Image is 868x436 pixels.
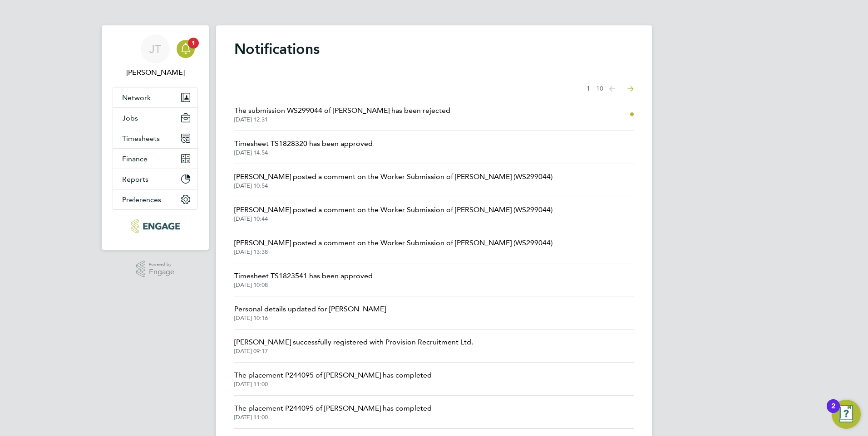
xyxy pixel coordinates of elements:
[234,138,373,156] a: Timesheet TS1828320 has been approved[DATE] 14:54
[234,237,552,256] a: [PERSON_NAME] posted a comment on the Worker Submission of [PERSON_NAME] (WS299044)[DATE] 13:38
[234,271,373,289] a: Timesheet TS1823541 has been approved[DATE] 10:08
[234,337,473,355] a: [PERSON_NAME] successfully registered with Provision Recruitment Ltd.[DATE] 09:17
[113,219,198,233] a: Go to home page
[122,195,161,204] span: Preferences
[234,315,386,322] span: [DATE] 10:16
[149,43,161,55] span: JT
[188,38,199,48] span: 1
[234,403,432,421] a: The placement P244095 of [PERSON_NAME] has completed[DATE] 11:00
[149,261,174,268] span: Powered by
[234,370,432,388] a: The placement P244095 of [PERSON_NAME] has completed[DATE] 11:00
[234,271,373,281] span: Timesheet TS1823541 has been approved
[122,155,148,163] span: Finance
[234,381,432,388] span: [DATE] 11:00
[832,400,861,429] button: Open Resource Center, 2 new notifications
[234,370,432,381] span: The placement P244095 of [PERSON_NAME] has completed
[234,171,552,182] span: [PERSON_NAME] posted a comment on the Worker Submission of [PERSON_NAME] (WS299044)
[177,34,195,63] a: 1
[113,189,197,209] button: Preferences
[113,34,198,78] a: JT[PERSON_NAME]
[113,87,197,107] button: Network
[131,219,179,233] img: provision-recruitment-logo-retina.png
[234,215,552,223] span: [DATE] 10:44
[234,105,450,116] span: The submission WS299044 of [PERSON_NAME] has been rejected
[234,204,552,223] a: [PERSON_NAME] posted a comment on the Worker Submission of [PERSON_NAME] (WS299044)[DATE] 10:44
[234,149,373,156] span: [DATE] 14:54
[113,128,197,148] button: Timesheets
[234,281,373,289] span: [DATE] 10:08
[234,138,373,149] span: Timesheet TS1828320 has been approved
[122,93,151,102] span: Network
[234,182,552,189] span: [DATE] 10:54
[122,114,138,122] span: Jobs
[234,304,386,322] a: Personal details updated for [PERSON_NAME][DATE] 10:16
[234,414,432,421] span: [DATE] 11:00
[234,204,552,215] span: [PERSON_NAME] posted a comment on the Worker Submission of [PERSON_NAME] (WS299044)
[113,169,197,189] button: Reports
[149,268,174,276] span: Engage
[113,108,197,128] button: Jobs
[234,337,473,348] span: [PERSON_NAME] successfully registered with Provision Recruitment Ltd.
[102,25,209,250] nav: Main navigation
[234,304,386,315] span: Personal details updated for [PERSON_NAME]
[122,175,148,184] span: Reports
[234,116,450,123] span: [DATE] 12:31
[587,84,603,93] span: 1 - 10
[136,261,175,278] a: Powered byEngage
[122,134,160,143] span: Timesheets
[234,403,432,414] span: The placement P244095 of [PERSON_NAME] has completed
[113,67,198,78] span: James Tarling
[234,105,450,123] a: The submission WS299044 of [PERSON_NAME] has been rejected[DATE] 12:31
[234,248,552,256] span: [DATE] 13:38
[234,237,552,248] span: [PERSON_NAME] posted a comment on the Worker Submission of [PERSON_NAME] (WS299044)
[234,348,473,355] span: [DATE] 09:17
[113,149,197,169] button: Finance
[234,40,634,58] h1: Notifications
[587,80,634,98] nav: Select page of notifications list
[234,171,552,189] a: [PERSON_NAME] posted a comment on the Worker Submission of [PERSON_NAME] (WS299044)[DATE] 10:54
[831,406,835,418] div: 2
